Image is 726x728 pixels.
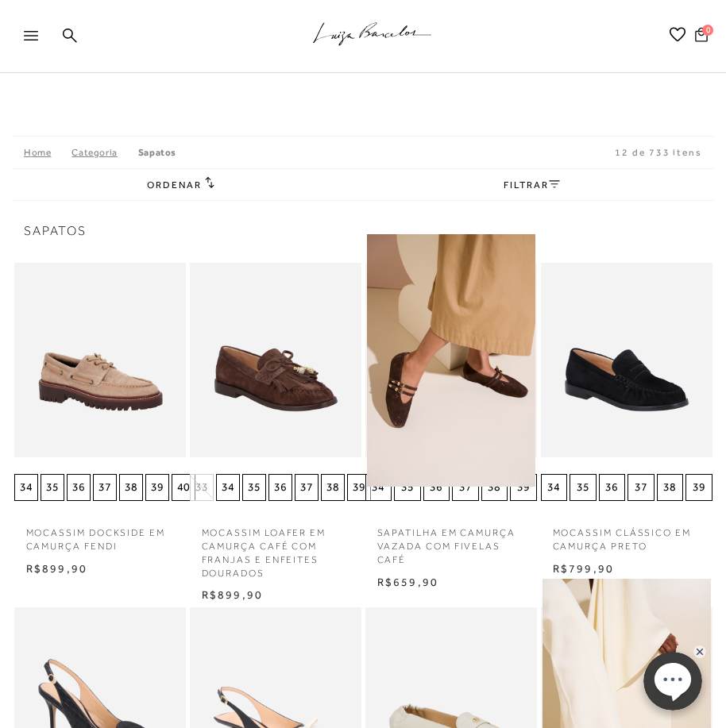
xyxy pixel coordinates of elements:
button: 36 [268,474,292,501]
span: Ordenar [147,179,201,191]
a: Sapatos [138,147,176,158]
span: 12 de 733 itens [615,147,702,158]
button: 38 [321,474,345,501]
button: 37 [93,474,117,501]
a: FILTRAR [504,179,559,191]
a: MOCASSIM DOCKSIDE EM CAMURÇA FENDI [14,517,186,553]
button: 33 [190,474,214,501]
button: 37 [452,474,479,501]
span: R$799,90 [553,562,615,575]
a: MOCASSIM CLÁSSICO EM CAMURÇA PRETO MOCASSIM CLÁSSICO EM CAMURÇA PRETO [543,234,711,487]
button: 35 [41,474,64,501]
button: 38 [119,474,143,501]
button: 34 [541,474,568,501]
button: 40 [172,474,195,501]
button: 38 [481,474,508,501]
a: Categoria [71,147,137,158]
img: SAPATILHA EM CAMURÇA VAZADA COM FIVELAS CAFÉ [367,234,535,487]
img: MOCASSIM LOAFER EM CAMURÇA CAFÉ COM FRANJAS E ENFEITES DOURADOS [191,234,360,487]
button: 36 [423,474,450,501]
button: 38 [657,474,684,501]
img: MOCASSIM CLÁSSICO EM CAMURÇA PRETO [543,234,711,487]
a: MOCASSIM LOAFER EM CAMURÇA CAFÉ COM FRANJAS E ENFEITES DOURADOS MOCASSIM LOAFER EM CAMURÇA CAFÉ C... [191,234,360,487]
a: SAPATILHA EM CAMURÇA VAZADA COM FIVELAS CAFÉ SAPATILHA EM CAMURÇA VAZADA COM FIVELAS CAFÉ [367,234,535,487]
button: 39 [510,474,537,501]
button: 36 [67,474,91,501]
button: 34 [365,474,392,501]
a: MOCASSIM LOAFER EM CAMURÇA CAFÉ COM FRANJAS E ENFEITES DOURADOS [190,517,361,580]
span: R$899,90 [26,562,88,575]
span: R$659,90 [377,576,439,588]
button: 35 [394,474,421,501]
a: SAPATILHA EM CAMURÇA VAZADA COM FIVELAS CAFÉ [365,517,537,566]
button: 34 [216,474,240,501]
button: 37 [295,474,319,501]
button: 34 [14,474,38,501]
button: 36 [599,474,626,501]
span: 0 [702,25,713,36]
button: 39 [347,474,371,501]
span: Sapatos [24,225,702,237]
button: 39 [685,474,712,501]
button: 37 [628,474,655,501]
button: 0 [690,26,712,48]
img: MOCASSIM DOCKSIDE EM CAMURÇA FENDI [16,234,184,487]
a: MOCASSIM CLÁSSICO EM CAMURÇA PRETO [541,517,712,553]
button: 35 [570,474,597,501]
a: Home [24,147,71,158]
button: 35 [242,474,266,501]
button: 39 [145,474,169,501]
a: MOCASSIM DOCKSIDE EM CAMURÇA FENDI MOCASSIM DOCKSIDE EM CAMURÇA FENDI [16,234,184,487]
